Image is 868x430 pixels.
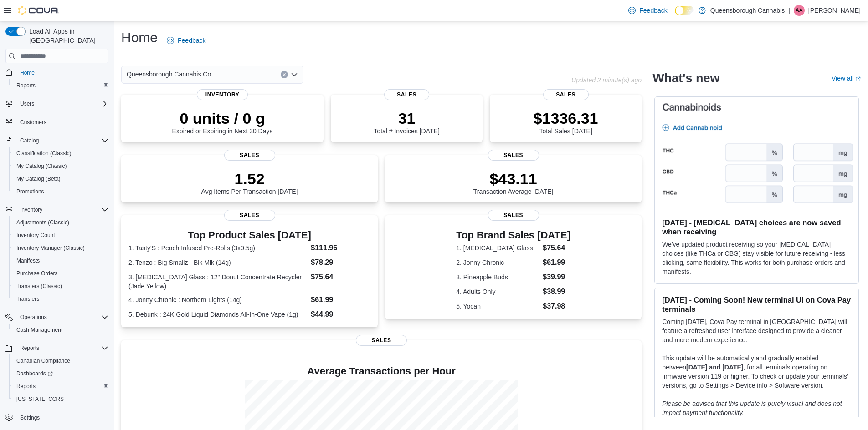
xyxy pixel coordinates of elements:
[16,283,62,290] span: Transfers (Classic)
[13,268,62,279] a: Purchase Orders
[16,270,58,277] span: Purchase Orders
[16,295,39,303] span: Transfers
[311,294,370,305] dd: $61.99
[13,243,108,253] span: Inventory Manager (Classic)
[662,317,851,344] p: Coming [DATE], Cova Pay terminal in [GEOGRAPHIC_DATA] will feature a refreshed user interface des...
[178,36,205,45] span: Feedback
[16,395,64,403] span: [US_STATE] CCRS
[311,243,370,253] dd: $111.96
[16,117,50,128] a: Customers
[13,148,108,159] span: Classification (Classic)
[20,206,42,213] span: Inventory
[625,1,671,20] a: Feedback
[128,366,634,377] h4: Average Transactions per Hour
[788,5,790,16] p: |
[9,324,112,336] button: Cash Management
[2,116,112,129] button: Customers
[488,210,539,221] span: Sales
[13,173,64,184] a: My Catalog (Beta)
[311,272,370,283] dd: $75.64
[16,162,67,170] span: My Catalog (Classic)
[201,170,298,195] div: Avg Items Per Transaction [DATE]
[311,257,370,268] dd: $78.29
[652,71,719,86] h2: What's new
[16,232,55,239] span: Inventory Count
[488,150,539,161] span: Sales
[855,76,861,82] svg: External link
[543,243,570,253] dd: $75.64
[710,5,785,16] p: Queensborough Cannabis
[534,109,598,127] p: $1336.31
[20,314,47,321] span: Operations
[18,6,59,15] img: Cova
[13,186,48,197] a: Promotions
[9,79,112,92] button: Reports
[16,204,46,215] button: Inventory
[2,66,112,79] button: Home
[13,281,66,292] a: Transfers (Classic)
[128,230,370,241] h3: Top Product Sales [DATE]
[128,258,307,267] dt: 2. Tenzo : Big Smallz - Blk Mlk (14g)
[13,381,108,392] span: Reports
[16,312,51,323] button: Operations
[16,357,70,364] span: Canadian Compliance
[13,217,108,228] span: Adjustments (Classic)
[473,170,554,195] div: Transaction Average [DATE]
[16,343,108,354] span: Reports
[311,309,370,320] dd: $44.99
[543,89,589,100] span: Sales
[16,312,108,323] span: Operations
[16,257,40,264] span: Manifests
[832,75,861,82] a: View allExternal link
[172,109,273,127] p: 0 units / 0 g
[473,170,554,188] p: $43.11
[20,137,39,144] span: Catalog
[172,109,273,135] div: Expired or Expiring in Next 30 Days
[121,29,158,47] h1: Home
[9,267,112,280] button: Purchase Orders
[20,69,35,76] span: Home
[16,343,43,354] button: Reports
[808,5,861,16] p: [PERSON_NAME]
[794,5,805,16] div: Arjan Athwal
[163,31,209,50] a: Feedback
[374,109,439,135] div: Total # Invoices [DATE]
[13,161,71,172] a: My Catalog (Classic)
[16,175,61,182] span: My Catalog (Beta)
[9,242,112,254] button: Inventory Manager (Classic)
[20,414,40,421] span: Settings
[128,295,307,304] dt: 4. Jonny Chronic : Northern Lights (14g)
[639,6,667,15] span: Feedback
[2,342,112,354] button: Reports
[543,272,570,283] dd: $39.99
[2,411,112,424] button: Settings
[662,218,851,236] h3: [DATE] - [MEDICAL_DATA] choices are now saved when receiving
[13,217,73,228] a: Adjustments (Classic)
[9,216,112,229] button: Adjustments (Classic)
[13,324,66,335] a: Cash Management
[13,255,108,266] span: Manifests
[571,76,642,84] p: Updated 2 minute(s) ago
[9,172,112,185] button: My Catalog (Beta)
[128,243,307,253] dt: 1. Tasty'S : Peach Infused Pre-Rolls (3x0.5g)
[456,287,539,296] dt: 4. Adults Only
[16,383,36,390] span: Reports
[662,295,851,314] h3: [DATE] - Coming Soon! New terminal UI on Cova Pay terminals
[9,393,112,405] button: [US_STATE] CCRS
[9,229,112,242] button: Inventory Count
[13,161,108,172] span: My Catalog (Classic)
[16,135,108,146] span: Catalog
[16,150,72,157] span: Classification (Classic)
[13,355,108,366] span: Canadian Compliance
[9,160,112,172] button: My Catalog (Classic)
[13,230,59,241] a: Inventory Count
[534,109,598,135] div: Total Sales [DATE]
[16,116,108,128] span: Customers
[13,230,108,241] span: Inventory Count
[20,119,46,126] span: Customers
[224,210,275,221] span: Sales
[662,354,851,390] p: This update will be automatically and gradually enabled between , for all terminals operating on ...
[543,301,570,312] dd: $37.98
[26,27,108,45] span: Load All Apps in [GEOGRAPHIC_DATA]
[13,268,108,279] span: Purchase Orders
